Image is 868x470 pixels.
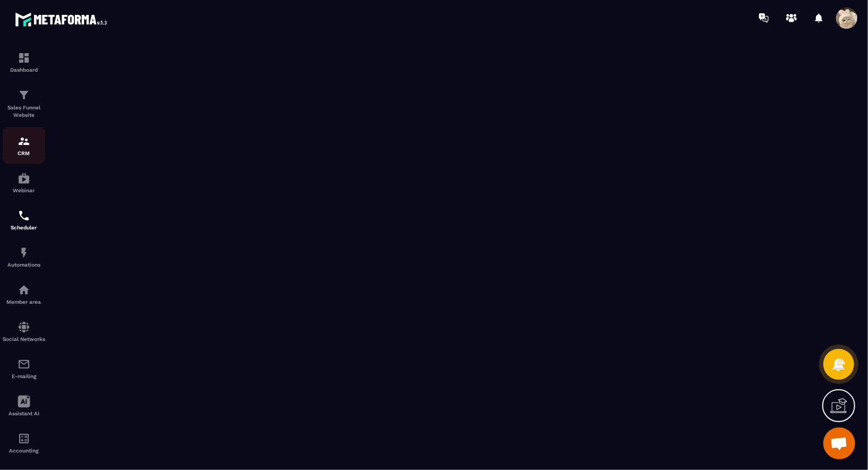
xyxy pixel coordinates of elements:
p: CRM [3,150,45,156]
p: Automations [3,262,45,268]
img: automations [18,172,30,185]
a: automationsautomationsAutomations [3,238,45,276]
a: Assistant AI [3,387,45,424]
a: schedulerschedulerScheduler [3,201,45,238]
img: automations [18,246,30,259]
a: emailemailE-mailing [3,350,45,387]
img: social-network [18,321,30,334]
img: formation [18,135,30,148]
a: accountantaccountantAccounting [3,424,45,462]
p: Member area [3,299,45,305]
a: formationformationSales Funnel Website [3,81,45,127]
a: formationformationDashboard [3,44,45,81]
img: scheduler [18,209,30,222]
img: email [18,358,30,371]
div: Mở cuộc trò chuyện [823,428,855,459]
p: Webinar [3,187,45,193]
a: automationsautomationsMember area [3,276,45,313]
a: formationformationCRM [3,127,45,164]
img: accountant [18,432,30,445]
img: logo [15,10,111,29]
p: Scheduler [3,225,45,230]
p: Dashboard [3,67,45,73]
p: E-mailing [3,373,45,379]
p: Sales Funnel Website [3,104,45,119]
p: Social Networks [3,336,45,342]
a: social-networksocial-networkSocial Networks [3,313,45,350]
img: formation [18,89,30,101]
a: automationsautomationsWebinar [3,164,45,201]
img: automations [18,284,30,296]
p: Assistant AI [3,411,45,416]
img: formation [18,52,30,64]
p: Accounting [3,448,45,454]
